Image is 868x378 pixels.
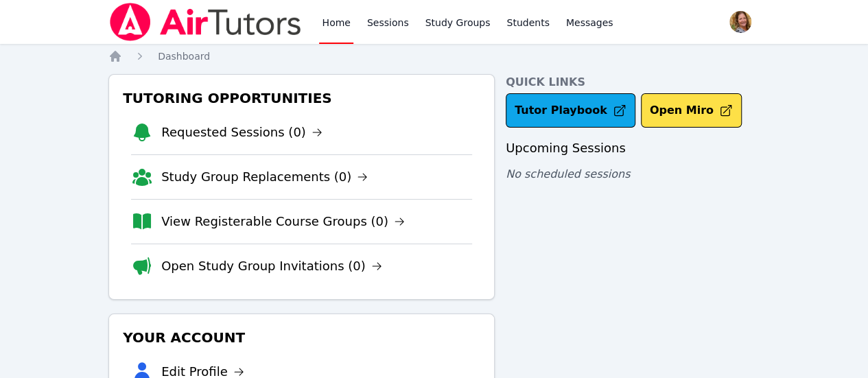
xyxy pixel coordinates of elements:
[506,74,760,91] h4: Quick Links
[108,49,760,63] nav: Breadcrumb
[108,3,303,41] img: Air Tutors
[161,257,382,276] a: Open Study Group Invitations (0)
[161,123,322,142] a: Requested Sessions (0)
[158,51,210,62] span: Dashboard
[120,86,483,110] h3: Tutoring Opportunities
[506,167,630,180] span: No scheduled sessions
[161,167,368,187] a: Study Group Replacements (0)
[641,93,742,128] button: Open Miro
[506,139,760,158] h3: Upcoming Sessions
[158,49,210,63] a: Dashboard
[120,325,483,350] h3: Your Account
[566,16,613,29] span: Messages
[161,212,405,231] a: View Registerable Course Groups (0)
[506,93,635,128] a: Tutor Playbook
